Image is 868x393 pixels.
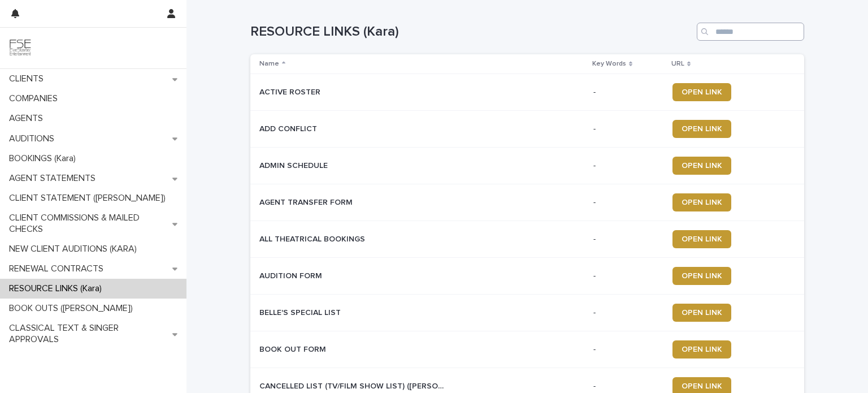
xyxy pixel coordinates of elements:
[5,153,85,164] p: BOOKINGS (Kara)
[259,58,279,70] p: Name
[250,221,804,258] tr: ALL THEATRICAL BOOKINGSALL THEATRICAL BOOKINGS -OPEN LINK
[592,58,626,70] p: Key Words
[593,345,663,355] p: -
[250,258,804,295] tr: AUDITION FORMAUDITION FORM -OPEN LINK
[682,346,722,353] span: OPEN LINK
[5,93,67,104] p: COMPANIES
[593,382,663,391] p: -
[672,267,731,285] a: OPEN LINK
[672,157,731,175] a: OPEN LINK
[5,283,111,294] p: RESOURCE LINKS (Kara)
[250,148,804,184] tr: ADMIN SCHEDULEADMIN SCHEDULE -OPEN LINK
[259,122,319,134] p: ADD CONFLICT
[593,308,663,318] p: -
[250,24,692,40] h1: RESOURCE LINKS (Kara)
[250,111,804,148] tr: ADD CONFLICTADD CONFLICT -OPEN LINK
[672,83,731,101] a: OPEN LINK
[250,74,804,111] tr: ACTIVE ROSTERACTIVE ROSTER -OPEN LINK
[5,213,172,234] p: CLIENT COMMISSIONS & MAILED CHECKS
[5,173,105,184] p: AGENT STATEMENTS
[5,264,112,274] p: RENEWAL CONTRACTS
[259,196,355,208] p: AGENT TRANSFER FORM
[697,23,804,41] input: Search
[672,120,731,138] a: OPEN LINK
[259,379,450,391] p: CANCELLED LIST (TV/FILM SHOW LIST) ([PERSON_NAME])
[250,184,804,221] tr: AGENT TRANSFER FORMAGENT TRANSFER FORM -OPEN LINK
[682,272,722,280] span: OPEN LINK
[5,113,52,124] p: AGENTS
[672,193,731,211] a: OPEN LINK
[259,159,330,171] p: ADMIN SCHEDULE
[672,230,731,248] a: OPEN LINK
[682,162,722,170] span: OPEN LINK
[682,235,722,243] span: OPEN LINK
[259,85,323,97] p: ACTIVE ROSTER
[593,271,663,281] p: -
[250,295,804,331] tr: BELLE'S SPECIAL LISTBELLE'S SPECIAL LIST -OPEN LINK
[593,198,663,208] p: -
[672,340,731,359] a: OPEN LINK
[250,331,804,368] tr: BOOK OUT FORMBOOK OUT FORM -OPEN LINK
[682,88,722,96] span: OPEN LINK
[593,161,663,171] p: -
[5,303,142,314] p: BOOK OUTS ([PERSON_NAME])
[671,58,684,70] p: URL
[5,244,146,254] p: NEW CLIENT AUDITIONS (KARA)
[593,88,663,97] p: -
[259,269,324,281] p: AUDITION FORM
[682,125,722,133] span: OPEN LINK
[593,235,663,244] p: -
[682,198,722,206] span: OPEN LINK
[259,306,343,318] p: BELLE'S SPECIAL LIST
[9,37,32,59] img: 9JgRvJ3ETPGCJDhvPVA5
[259,232,367,244] p: ALL THEATRICAL BOOKINGS
[682,382,722,390] span: OPEN LINK
[672,304,731,322] a: OPEN LINK
[5,193,175,204] p: CLIENT STATEMENT ([PERSON_NAME])
[5,74,53,84] p: CLIENTS
[682,309,722,317] span: OPEN LINK
[5,323,172,344] p: CLASSICAL TEXT & SINGER APPROVALS
[5,133,63,144] p: AUDITIONS
[593,124,663,134] p: -
[259,343,328,355] p: BOOK OUT FORM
